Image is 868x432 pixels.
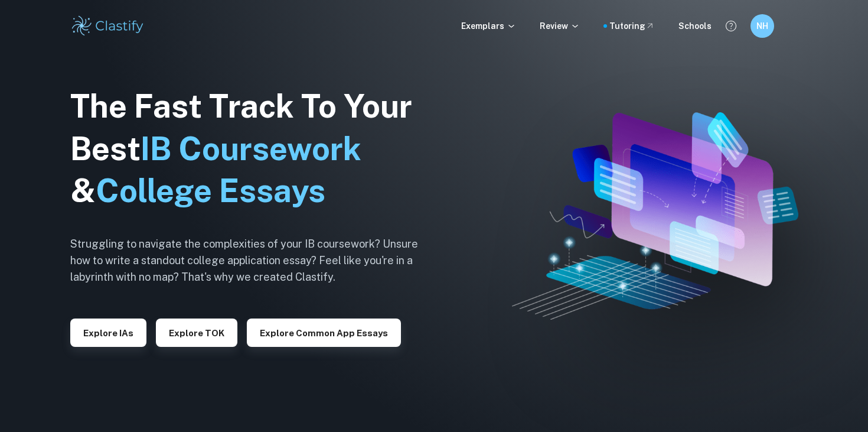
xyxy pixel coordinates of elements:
[247,319,401,347] button: Explore Common App essays
[750,14,774,38] button: NH
[721,16,741,36] button: Help and Feedback
[156,319,237,347] button: Explore TOK
[70,236,436,285] h6: Struggling to navigate the complexities of your IB coursework? Unsure how to write a standout col...
[70,327,146,338] a: Explore IAs
[70,319,146,347] button: Explore IAs
[70,14,145,38] img: Clastify logo
[156,327,237,338] a: Explore TOK
[96,172,325,209] span: College Essays
[512,112,798,320] img: Clastify hero
[756,20,769,33] h6: NH
[461,20,516,33] p: Exemplars
[609,20,655,33] a: Tutoring
[70,85,436,213] h1: The Fast Track To Your Best &
[247,327,401,338] a: Explore Common App essays
[141,130,361,167] span: IB Coursework
[540,20,580,33] p: Review
[678,20,712,33] a: Schools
